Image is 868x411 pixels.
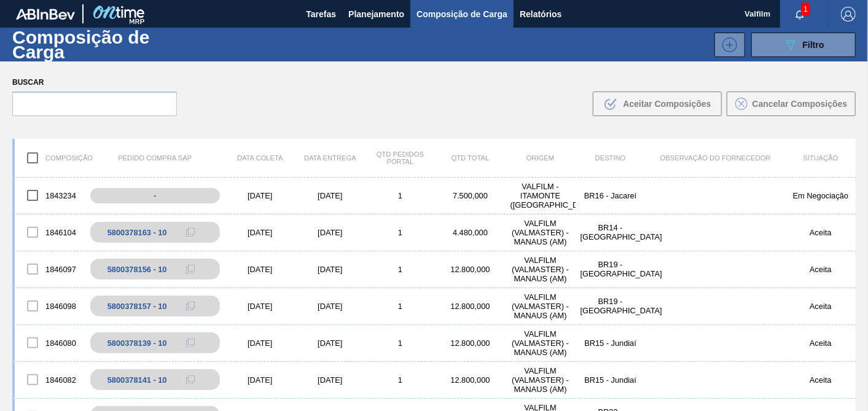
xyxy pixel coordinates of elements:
[295,154,365,162] div: Data entrega
[506,366,576,394] div: VALFILM (VALMASTER) - MANAUS (AM)
[803,40,824,50] span: Filtro
[108,375,167,385] div: 5800378141 - 10
[178,225,203,240] div: Copiar
[576,375,646,385] div: BR15 - Jundiaí
[576,260,646,278] div: BR19 - Nova Rio
[108,228,167,237] div: 5800378163 - 10
[576,339,646,348] div: BR15 - Jundiaí
[12,30,203,58] h1: Composição de Carga
[416,7,507,22] span: Composição de Carga
[365,265,435,274] div: 1
[623,99,711,109] span: Aceitar Composições
[365,228,435,237] div: 1
[841,7,856,22] img: Logout
[295,302,365,311] div: [DATE]
[436,375,506,385] div: 12.800,000
[576,154,646,162] div: Destino
[295,375,365,385] div: [DATE]
[295,191,365,200] div: [DATE]
[295,265,365,274] div: [DATE]
[225,375,295,385] div: [DATE]
[786,375,856,385] div: Aceita
[178,372,203,387] div: Copiar
[436,191,506,200] div: 7.500,000
[576,297,646,315] div: BR19 - Nova Rio
[801,2,810,16] span: 1
[753,99,848,109] span: Cancelar Composições
[225,154,295,162] div: Data coleta
[225,339,295,348] div: [DATE]
[708,33,745,57] div: Nova Composição
[506,219,576,246] div: VALFILM (VALMASTER) - MANAUS (AM)
[108,339,167,348] div: 5800378139 - 10
[436,339,506,348] div: 12.800,000
[727,92,856,116] button: Cancelar Composições
[295,339,365,348] div: [DATE]
[90,188,220,203] div: -
[365,339,435,348] div: 1
[225,302,295,311] div: [DATE]
[436,302,506,311] div: 12.800,000
[786,265,856,274] div: Aceita
[15,219,85,245] div: 1846104
[365,375,435,385] div: 1
[15,256,85,282] div: 1846097
[506,256,576,283] div: VALFILM (VALMASTER) - MANAUS (AM)
[225,265,295,274] div: [DATE]
[12,74,177,92] label: Buscar
[436,154,506,162] div: Qtd Total
[16,9,75,20] img: TNhmsLtSVTkK8tSr43FrP2fwEKptu5GPRR3wAAAABJRU5ErkJggg==
[178,299,203,313] div: Copiar
[108,302,167,311] div: 5800378157 - 10
[780,6,819,23] button: Notificações
[365,302,435,311] div: 1
[593,92,722,116] button: Aceitar Composições
[506,292,576,320] div: VALFILM (VALMASTER) - MANAUS (AM)
[348,7,404,22] span: Planejamento
[506,329,576,357] div: VALFILM (VALMASTER) - MANAUS (AM)
[786,191,856,200] div: Em Negociação
[225,228,295,237] div: [DATE]
[295,228,365,237] div: [DATE]
[225,191,295,200] div: [DATE]
[15,330,85,356] div: 1846080
[365,151,435,165] div: Qtd Pedidos Portal
[506,182,576,209] div: VALFILM - ITAMONTE (MG)
[786,302,856,311] div: Aceita
[786,154,856,162] div: Situação
[178,335,203,350] div: Copiar
[436,228,506,237] div: 4.480,000
[15,367,85,393] div: 1846082
[436,265,506,274] div: 12.800,000
[15,293,85,319] div: 1846098
[85,154,225,162] div: Pedido Compra SAP
[365,191,435,200] div: 1
[786,339,856,348] div: Aceita
[15,145,85,171] div: Composição
[15,182,85,208] div: 1843234
[576,191,646,200] div: BR16 - Jacareí
[178,262,203,276] div: Copiar
[506,154,576,162] div: Origem
[108,265,167,274] div: 5800378156 - 10
[646,154,786,162] div: Observação do Fornecedor
[786,228,856,237] div: Aceita
[576,223,646,241] div: BR14 - Curitibana
[751,33,856,57] button: Filtro
[306,7,336,22] span: Tarefas
[520,7,561,22] span: Relatórios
